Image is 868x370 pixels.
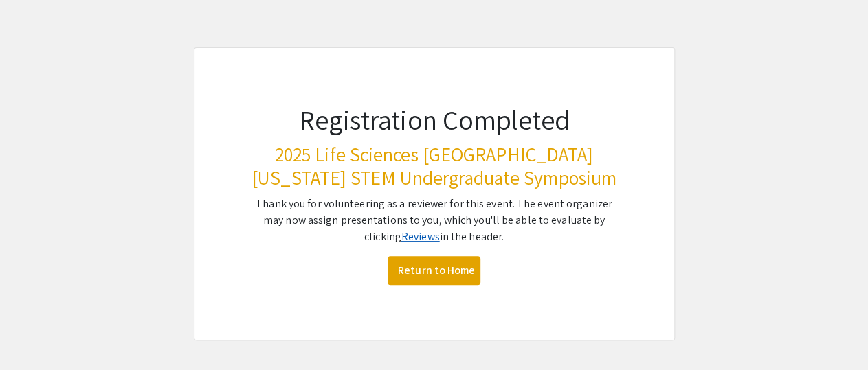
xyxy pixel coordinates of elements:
a: Return to Home [388,256,480,285]
iframe: Chat [10,308,58,360]
h1: Registration Completed [249,103,619,136]
a: Reviews [401,229,440,244]
h3: 2025 Life Sciences [GEOGRAPHIC_DATA][US_STATE] STEM Undergraduate Symposium [249,143,619,189]
p: Thank you for volunteering as a reviewer for this event. The event organizer may now assign prese... [249,196,619,245]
